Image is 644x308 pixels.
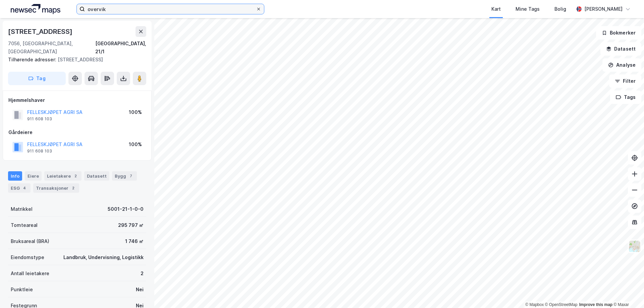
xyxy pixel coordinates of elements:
button: Tags [610,90,641,104]
div: Eiendomstype [11,253,44,261]
div: Matrikkel [11,205,33,213]
div: Leietakere [44,171,82,181]
div: 4 [21,185,28,191]
div: Hjemmelshaver [8,96,146,104]
img: Z [628,240,641,253]
input: Søk på adresse, matrikkel, gårdeiere, leietakere eller personer [85,4,256,14]
div: Info [8,171,22,181]
div: Datasett [84,171,109,181]
div: [PERSON_NAME] [584,5,623,13]
div: Kart [491,5,501,13]
div: Punktleie [11,286,33,294]
a: OpenStreetMap [545,302,578,307]
div: 7056, [GEOGRAPHIC_DATA], [GEOGRAPHIC_DATA] [8,40,95,56]
div: 911 608 103 [27,116,52,122]
span: Tilhørende adresser: [8,57,58,62]
iframe: Chat Widget [610,276,644,308]
div: [STREET_ADDRESS] [8,56,141,64]
div: 100% [129,108,142,116]
div: Nei [136,286,144,294]
div: Landbruk, Undervisning, Logistikk [63,253,144,261]
div: Mine Tags [516,5,540,13]
div: 911 608 103 [27,148,52,154]
div: ESG [8,183,31,193]
div: 2 [70,185,76,191]
button: Bokmerker [596,26,641,40]
div: 100% [129,140,142,148]
img: logo.a4113a55bc3d86da70a041830d287a7e.svg [11,4,60,14]
div: Eiere [25,171,42,181]
div: 2 [141,269,144,278]
div: 1 746 ㎡ [125,237,144,245]
div: Transaksjoner [33,183,79,193]
div: 295 797 ㎡ [118,221,144,229]
a: Mapbox [525,302,544,307]
div: [STREET_ADDRESS] [8,26,74,37]
div: Tomteareal [11,221,38,229]
button: Tag [8,72,66,85]
div: Bygg [112,171,137,181]
div: Gårdeiere [8,128,146,136]
div: Antall leietakere [11,269,49,278]
div: 5001-21-1-0-0 [108,205,144,213]
div: 2 [72,173,79,179]
button: Filter [609,74,641,88]
div: 7 [127,173,134,179]
div: Bruksareal (BRA) [11,237,49,245]
div: [GEOGRAPHIC_DATA], 21/1 [95,40,146,56]
a: Improve this map [579,302,612,307]
div: Bolig [554,5,566,13]
button: Datasett [600,42,641,56]
button: Analyse [602,58,641,72]
div: Kontrollprogram for chat [610,276,644,308]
